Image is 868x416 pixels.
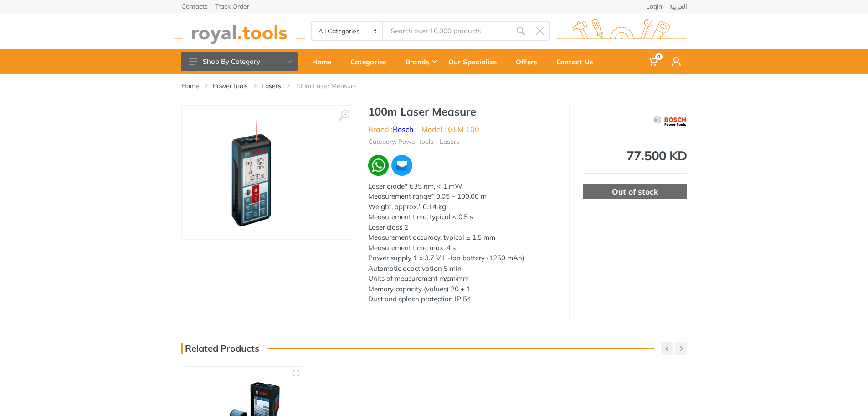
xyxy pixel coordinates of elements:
[215,3,249,10] a: Track Order
[509,52,550,71] div: Offers
[181,52,298,71] button: Shop By Category
[583,184,687,199] div: Out of stock
[642,49,665,74] a: 0
[312,22,384,40] select: Category
[368,105,555,118] h1: 100m Laser Measure
[368,181,555,305] div: Laser diode* 635 nm, < 1 mW Measurement range* 0.05 – 100.00 m Weight, approx.* 0.14 kg Measureme...
[509,49,550,74] a: Offers
[442,49,509,74] a: Our Specialize
[421,124,479,135] li: Model : GLM 100
[306,49,344,74] a: Home
[295,81,370,90] li: 100m Laser Measure
[550,49,606,74] a: Contact Us
[181,81,199,90] a: Home
[655,53,663,60] span: 0
[646,3,662,10] a: Login
[368,124,413,135] li: Brand :
[213,81,248,90] a: Power tools
[181,343,259,354] h3: Related Products
[583,149,687,162] div: 77.500 KD
[390,154,413,177] img: ma.webp
[383,21,511,41] input: Site search
[399,52,442,71] div: Brands
[306,52,344,71] div: Home
[181,81,687,90] nav: breadcrumb
[368,137,459,147] li: Category: Power tools - Lasers
[174,19,305,44] img: royal.tools Logo
[550,52,606,71] div: Contact Us
[653,110,687,132] img: Bosch
[181,3,208,10] a: Contacts
[556,19,687,44] img: royal.tools Logo
[669,3,687,10] a: العربية
[368,155,389,176] img: wa.webp
[227,115,309,230] img: Royal Tools - 100m Laser Measure
[344,52,399,71] div: Categories
[262,81,281,90] a: Lasers
[344,49,399,74] a: Categories
[442,52,509,71] div: Our Specialize
[393,125,413,134] a: Bosch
